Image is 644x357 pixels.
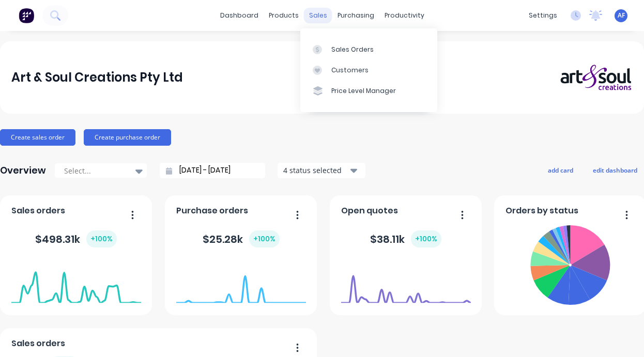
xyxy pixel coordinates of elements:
a: Sales Orders [300,39,437,59]
div: $ 38.11k [370,230,441,247]
span: Open quotes [341,205,398,217]
button: Create purchase order [84,129,171,146]
div: Sales Orders [331,45,374,54]
button: add card [541,163,580,177]
button: 4 status selected [278,163,365,178]
img: Art & Soul Creations Pty Ltd [560,64,633,91]
div: settings [524,8,562,23]
span: AF [618,11,625,20]
div: $ 498.31k [35,230,117,247]
span: Purchase orders [176,205,248,217]
a: Price Level Manager [300,81,437,101]
div: Customers [331,66,369,75]
a: Customers [300,60,437,81]
div: sales [304,8,332,23]
div: $ 25.28k [203,230,280,247]
div: + 100 % [249,230,280,247]
div: Price Level Manager [331,86,396,96]
div: products [264,8,304,23]
div: purchasing [332,8,379,23]
div: + 100 % [411,230,441,247]
a: dashboard [215,8,264,23]
div: productivity [379,8,430,23]
div: + 100 % [86,230,117,247]
div: 4 status selected [283,165,348,176]
span: Orders by status [505,205,578,217]
img: Factory [19,8,34,23]
button: edit dashboard [586,163,644,177]
div: Art & Soul Creations Pty Ltd [11,67,183,88]
span: Sales orders [11,205,65,217]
